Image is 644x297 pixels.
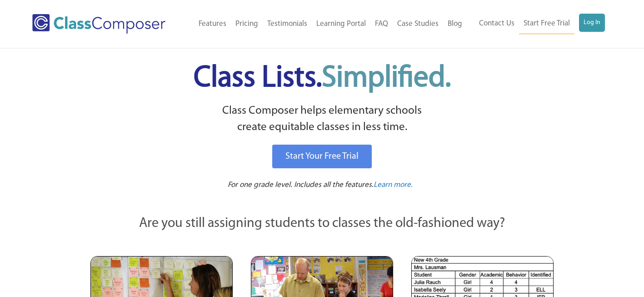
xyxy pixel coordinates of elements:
p: Are you still assigning students to classes the old-fashioned way? [90,214,554,234]
a: Blog [443,14,467,34]
img: Class Composer [32,14,165,34]
a: Start Your Free Trial [272,145,372,168]
nav: Header Menu [467,14,605,34]
a: Learn more. [374,180,413,191]
p: Class Composer helps elementary schools create equitable classes in less time. [89,103,555,136]
a: Testimonials [263,14,312,34]
span: Class Lists. [194,64,451,93]
a: Log In [579,14,605,32]
a: Case Studies [393,14,443,34]
span: Start Your Free Trial [285,152,359,161]
span: For one grade level. Includes all the features. [228,181,374,189]
a: Contact Us [474,14,519,34]
a: Features [194,14,231,34]
nav: Header Menu [184,14,467,34]
a: FAQ [370,14,393,34]
span: Learn more. [374,181,413,189]
a: Pricing [231,14,263,34]
a: Start Free Trial [519,14,574,34]
a: Learning Portal [312,14,370,34]
span: Simplified. [322,64,451,93]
